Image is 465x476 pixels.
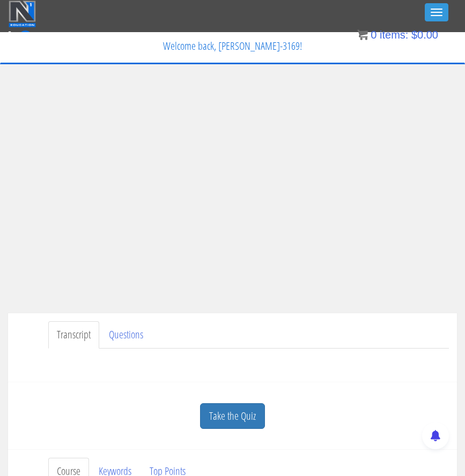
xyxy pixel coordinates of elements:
[200,403,265,429] a: Take the Quiz
[9,28,32,42] a: 0
[411,29,438,41] bdi: 0.00
[357,29,368,40] img: icon11.png
[380,29,408,41] span: items:
[19,31,32,44] span: 0
[411,29,417,41] span: $
[9,33,456,59] p: Welcome back, [PERSON_NAME]-3169!
[357,29,438,41] a: 0 items: $0.00
[100,321,152,349] a: Questions
[48,321,99,349] a: Transcript
[371,29,377,41] span: 0
[9,1,36,27] img: n1-education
